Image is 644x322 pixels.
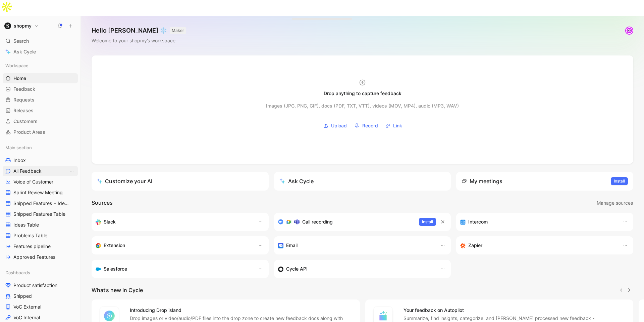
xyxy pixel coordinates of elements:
[3,209,78,219] a: Shipped Features Table
[13,96,35,103] span: Requests
[92,199,113,207] h2: Sources
[13,75,26,82] span: Home
[13,232,47,239] span: Problems Table
[266,102,459,110] div: Images (JPG, PNG, GIF), docs (PDF, TXT, VTT), videos (MOV, MP4), audio (MP3, WAV)
[331,122,347,130] span: Upload
[13,293,32,299] span: Shipped
[324,89,401,97] div: Drop anything to capture feedback
[3,241,78,251] a: Features pipeline
[13,37,29,45] span: Search
[460,241,616,249] div: Capture feedback from thousands of sources with Zapier (survey results, recordings, sheets, etc).
[3,116,78,126] a: Customers
[13,304,41,310] span: VoC External
[104,218,116,226] h3: Slack
[279,177,314,185] div: Ask Cycle
[3,155,78,165] a: Inbox
[5,62,29,69] span: Workspace
[5,144,32,151] span: Main section
[611,177,628,185] button: Install
[302,218,333,226] h3: Call recording
[468,241,482,249] h3: Zapier
[13,200,70,207] span: Shipped Features + Ideas Table
[3,36,78,46] div: Search
[104,241,125,249] h3: Extension
[68,168,75,174] button: View actions
[13,157,26,164] span: Inbox
[13,129,45,135] span: Product Areas
[422,218,433,225] span: Install
[460,218,616,226] div: Sync your customers, send feedback and get updates in Intercom
[104,265,127,273] h3: Salesforce
[321,121,349,131] button: Upload
[4,23,11,29] img: shopmy
[3,231,78,241] a: Problems Table
[170,27,186,34] button: MAKER
[92,27,186,35] h1: Hello [PERSON_NAME] ❄️
[274,172,451,191] button: Ask Cycle
[92,172,269,191] a: Customize your AI
[393,122,402,130] span: Link
[278,265,434,273] div: Sync customers & send feedback from custom sources. Get inspired by our favorite use case
[3,188,78,198] a: Sprint Review Meeting
[614,178,625,185] span: Install
[3,252,78,262] a: Approved Features
[3,143,78,153] div: Main section
[13,222,39,228] span: Ideas Table
[286,241,298,249] h3: Email
[92,37,186,45] div: Welcome to your shopmy’s workspace
[3,291,78,301] a: Shipped
[3,268,78,278] div: Dashboards
[13,243,51,250] span: Features pipeline
[3,198,78,208] a: Shipped Features + Ideas Table
[96,218,251,226] div: Sync your customers, send feedback and get updates in Slack
[3,166,78,176] a: All FeedbackView actions
[3,21,40,31] button: shopmyshopmy
[3,220,78,230] a: Ideas Table
[362,122,378,130] span: Record
[13,254,55,260] span: Approved Features
[278,241,434,249] div: Forward emails to your feedback inbox
[130,306,352,314] h4: Introducing Drop island
[3,47,78,57] a: Ask Cycle
[404,306,626,314] h4: Your feedback on Autopilot
[5,269,30,276] span: Dashboards
[13,189,63,196] span: Sprint Review Meeting
[3,127,78,137] a: Product Areas
[3,280,78,290] a: Product satisfaction
[3,177,78,187] a: Voice of Customer
[626,27,633,34] img: avatar
[3,95,78,105] a: Requests
[96,241,251,249] div: Capture feedback from anywhere on the web
[97,177,152,185] div: Customize your AI
[13,178,53,185] span: Voice of Customer
[352,121,380,131] button: Record
[383,121,405,131] button: Link
[13,282,57,289] span: Product satisfaction
[13,107,34,114] span: Releases
[468,218,488,226] h3: Intercom
[3,61,78,71] div: Workspace
[3,73,78,83] a: Home
[286,265,308,273] h3: Cycle API
[3,84,78,94] a: Feedback
[597,199,633,207] span: Manage sources
[13,48,36,56] span: Ask Cycle
[13,118,38,125] span: Customers
[419,218,436,226] button: Install
[462,177,502,185] div: My meetings
[278,218,414,226] div: Record & transcribe meetings from Zoom, Meet & Teams.
[13,211,65,217] span: Shipped Features Table
[92,286,143,294] h2: What’s new in Cycle
[3,302,78,312] a: VoC External
[14,23,32,29] h1: shopmy
[13,168,42,174] span: All Feedback
[3,106,78,116] a: Releases
[596,199,633,207] button: Manage sources
[13,86,35,92] span: Feedback
[3,143,78,262] div: Main sectionInboxAll FeedbackView actionsVoice of CustomerSprint Review MeetingShipped Features +...
[13,314,40,321] span: VoC Internal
